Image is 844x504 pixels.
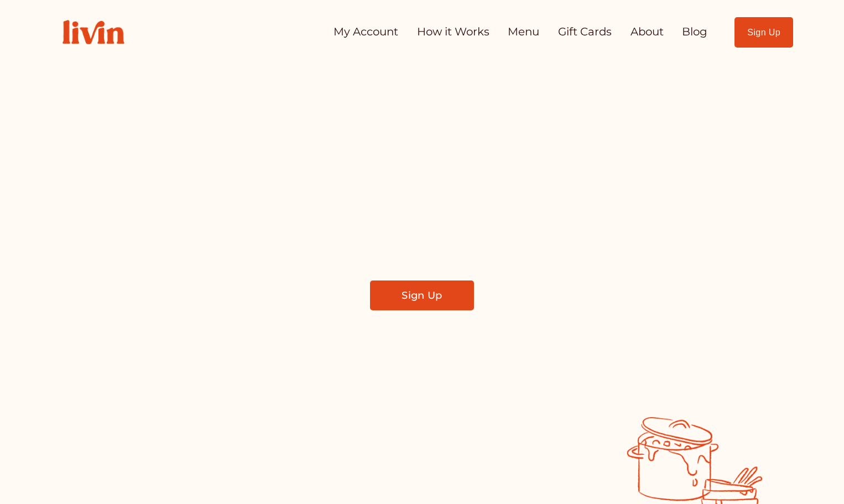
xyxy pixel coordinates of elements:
[734,17,794,48] a: Sign Up
[334,21,398,43] a: My Account
[508,21,539,43] a: Menu
[182,133,662,188] span: Take Back Your Evenings
[682,21,707,43] a: Blog
[417,21,489,43] a: How it Works
[238,205,606,254] span: Find a local chef who prepares customized, healthy meals in your kitchen
[51,8,136,56] img: Livin
[631,21,664,43] a: About
[558,21,612,43] a: Gift Cards
[370,280,474,310] a: Sign Up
